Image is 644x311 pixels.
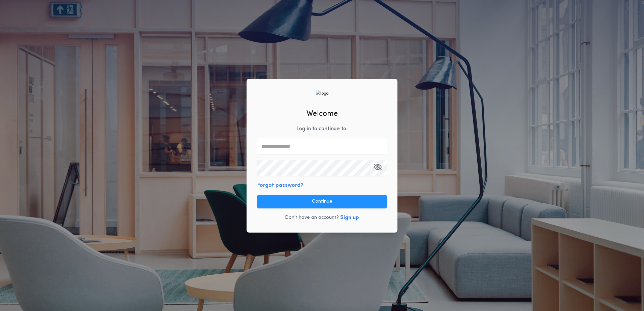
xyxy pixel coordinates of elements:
[374,160,382,176] button: Open Keeper Popup
[307,108,338,119] h2: Welcome
[257,195,387,208] button: Continue
[296,125,348,133] p: Log in to continue to .
[285,214,339,221] p: Don't have an account?
[316,90,328,97] img: logo
[257,181,303,189] button: Forgot password?
[257,160,387,176] input: Open Keeper Popup
[340,214,359,222] button: Sign up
